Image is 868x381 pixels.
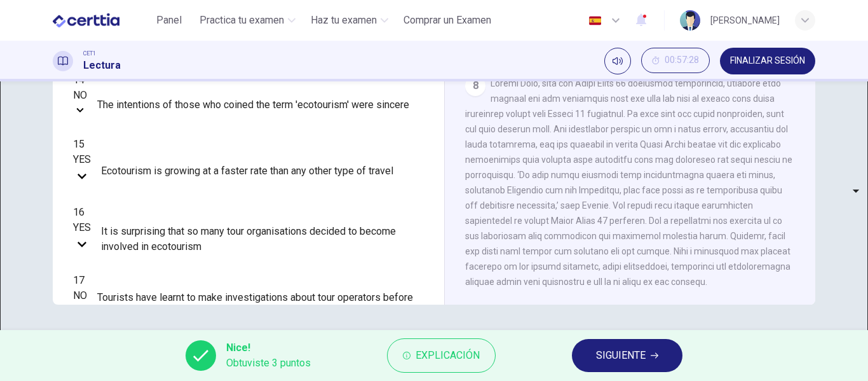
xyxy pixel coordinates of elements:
img: CERTTIA logo [53,8,119,33]
div: NOT GIVEN [73,152,91,190]
div: 8 [465,76,485,96]
span: Nice! [226,340,311,356]
span: Obtuviste 3 puntos [226,356,311,371]
span: 16 [73,206,85,218]
div: YES [73,220,91,235]
button: Panel [149,9,189,32]
h1: Lectura [83,58,121,73]
div: NO [73,88,87,103]
span: Practica tu examen [200,13,284,28]
div: Silenciar [604,48,631,74]
button: SIGUIENTE [572,339,682,372]
span: Haz tu examen [311,13,377,28]
div: YES [73,88,87,121]
div: YES [73,152,91,167]
button: FINALIZAR SESIÓN [720,48,815,74]
button: Haz tu examen [306,9,393,32]
span: SIGUIENTE [596,347,646,364]
div: NO [73,220,91,258]
span: Ecotourism is growing at a faster rate than any other type of travel [101,163,393,179]
button: 00:57:28 [641,48,710,73]
button: Explicación [387,338,496,373]
span: FINALIZAR SESIÓN [730,56,805,66]
span: 00:57:28 [665,55,699,66]
div: [PERSON_NAME] [710,13,780,28]
button: Practica tu examen [194,9,301,32]
img: es [587,16,603,25]
span: Explicación [416,347,480,364]
button: Comprar un Examen [398,9,496,32]
span: The intentions of those who coined the term 'ecotourism' were sincere [97,97,409,113]
span: It is surprising that so many tour organisations decided to become involved in ecotourism [101,224,424,254]
div: NO [73,288,87,322]
span: Comprar un Examen [403,13,491,28]
div: NO [73,288,87,303]
span: 15 [73,138,85,150]
a: CERTTIA logo [53,8,149,33]
img: Profile picture [680,10,700,31]
span: CET1 [83,49,96,58]
span: 17 [73,274,85,286]
span: Panel [156,13,182,28]
span: Tourists have learnt to make investigations about tour operators before using them [97,290,424,321]
div: Ocultar [641,48,710,74]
